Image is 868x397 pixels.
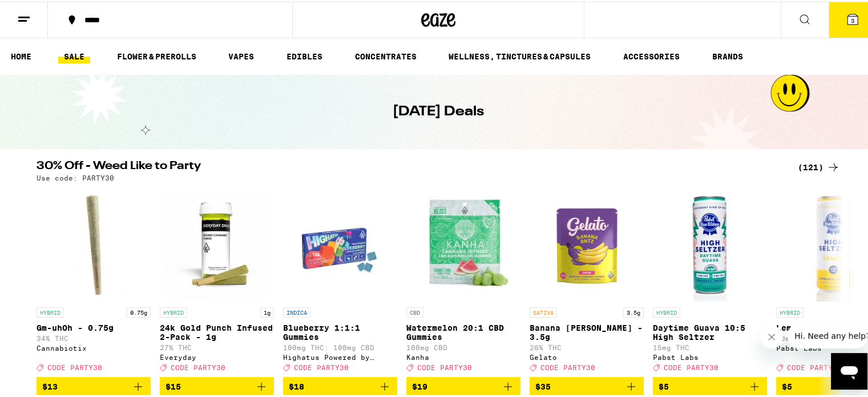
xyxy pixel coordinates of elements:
div: Pabst Labs [653,352,767,359]
p: Gm-uhOh - 0.75g [37,322,151,331]
span: 3 [851,15,854,22]
span: Hi. Need any help? [7,8,82,17]
p: INDICA [283,306,310,316]
button: Add to bag [37,375,151,395]
span: CODE PARTY30 [664,362,718,370]
iframe: Button to launch messaging window [831,351,867,388]
span: $5 [782,380,792,390]
img: Everyday - 24k Gold Punch Infused 2-Pack - 1g [160,186,274,300]
span: $15 [165,380,181,390]
button: Add to bag [653,375,767,395]
a: Open page for Banana Runtz - 3.5g from Gelato [530,186,644,375]
p: 27% THC [160,342,274,350]
a: SALE [58,48,90,62]
div: Cannabiotix [37,343,151,350]
p: CBD [406,306,423,316]
p: 100mg CBD [406,342,520,350]
span: CODE PARTY30 [171,362,225,370]
p: 15mg THC [653,342,767,350]
span: $18 [289,380,304,390]
p: 0.75g [127,306,151,316]
iframe: Message from company [788,322,867,347]
a: (121) [798,159,840,173]
p: HYBRID [160,306,187,316]
a: ACCESSORIES [617,48,685,62]
a: WELLNESS, TINCTURES & CAPSULES [443,48,596,62]
p: HYBRID [653,306,680,316]
a: VAPES [223,48,260,62]
button: Add to bag [406,375,520,395]
p: Blueberry 1:1:1 Gummies [283,322,397,340]
p: 100mg THC: 100mg CBD [283,342,397,350]
span: CODE PARTY30 [787,362,842,370]
a: Open page for Watermelon 20:1 CBD Gummies from Kanha [406,186,520,375]
p: 3.5g [623,306,644,316]
span: $5 [659,380,669,390]
a: BRANDS [706,48,749,62]
img: Pabst Labs - Daytime Guava 10:5 High Seltzer [653,186,767,300]
p: 34% THC [37,333,151,340]
div: Kanha [406,352,520,359]
span: CODE PARTY30 [540,362,595,370]
div: Gelato [530,352,644,359]
button: Add to bag [283,375,397,395]
h1: [DATE] Deals [393,101,484,120]
p: HYBRID [37,306,64,316]
p: Daytime Guava 10:5 High Seltzer [653,322,767,340]
iframe: Close message [760,324,783,347]
p: HYBRID [776,306,804,316]
a: Open page for Gm-uhOh - 0.75g from Cannabiotix [37,186,151,375]
span: CODE PARTY30 [294,362,349,370]
p: 26% THC [530,342,644,350]
img: Cannabiotix - Gm-uhOh - 0.75g [37,186,151,300]
span: $13 [42,380,58,390]
span: CODE PARTY30 [47,362,102,370]
h2: 30% Off - Weed Like to Party [37,159,784,173]
a: EDIBLES [281,48,328,62]
div: Everyday [160,352,274,359]
span: $19 [412,380,427,390]
p: Banana [PERSON_NAME] - 3.5g [530,322,644,340]
img: Kanha - Watermelon 20:1 CBD Gummies [406,186,520,300]
button: Add to bag [160,375,274,395]
button: Add to bag [530,375,644,395]
a: HOME [5,48,37,62]
span: CODE PARTY30 [417,362,472,370]
a: Open page for Blueberry 1:1:1 Gummies from Highatus Powered by Cannabiotix [283,186,397,375]
img: Gelato - Banana Runtz - 3.5g [530,186,644,300]
a: FLOWER & PREROLLS [111,48,202,62]
a: CONCENTRATES [349,48,422,62]
div: Highatus Powered by Cannabiotix [283,352,397,359]
p: Watermelon 20:1 CBD Gummies [406,322,520,340]
p: Use code: PARTY30 [37,173,114,180]
a: Open page for 24k Gold Punch Infused 2-Pack - 1g from Everyday [160,186,274,375]
img: Highatus Powered by Cannabiotix - Blueberry 1:1:1 Gummies [283,186,397,300]
p: 1g [260,306,274,316]
a: Open page for Daytime Guava 10:5 High Seltzer from Pabst Labs [653,186,767,375]
span: $35 [535,380,551,390]
p: SATIVA [530,306,557,316]
p: 24k Gold Punch Infused 2-Pack - 1g [160,322,274,340]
